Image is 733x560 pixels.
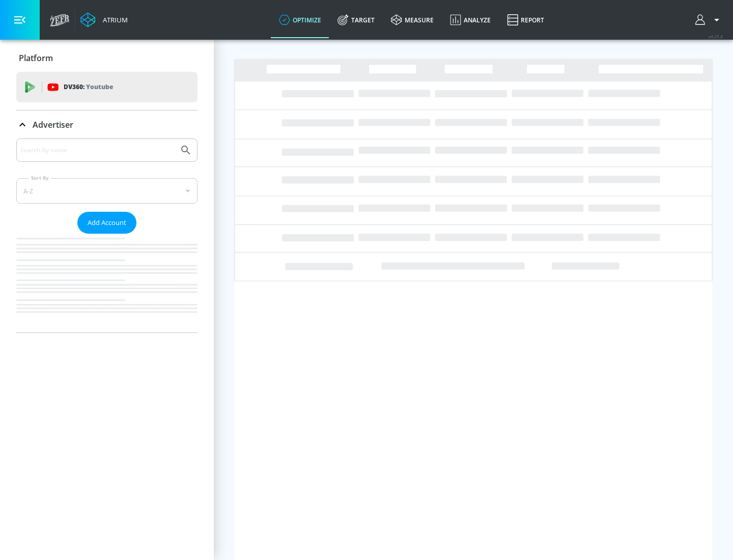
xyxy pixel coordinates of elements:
div: Platform [16,44,198,72]
p: Advertiser [33,119,73,130]
label: Sort By [29,175,51,181]
a: Atrium [80,12,128,27]
span: Add Account [88,217,126,229]
a: Target [329,2,383,38]
a: measure [383,2,442,38]
a: Report [499,2,552,38]
nav: list of Advertiser [16,234,198,332]
p: Platform [19,52,53,64]
a: optimize [271,2,329,38]
div: A-Z [16,178,198,204]
div: Advertiser [16,110,198,139]
p: DV360: [64,81,113,93]
div: Advertiser [16,138,198,332]
input: Search by name [20,144,175,157]
div: DV360: Youtube [16,72,198,102]
p: Youtube [86,81,113,92]
div: Atrium [99,15,128,24]
span: v 4.25.4 [709,34,723,39]
button: Add Account [77,212,136,234]
a: Analyze [442,2,499,38]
